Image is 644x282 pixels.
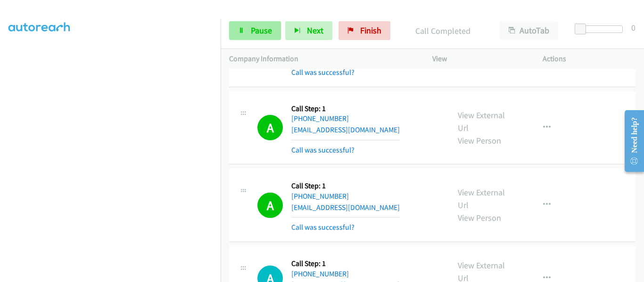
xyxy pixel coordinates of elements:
div: 0 [631,21,636,34]
a: [PHONE_NUMBER] [291,269,349,278]
a: [EMAIL_ADDRESS][DOMAIN_NAME] [291,125,400,134]
a: Call was successful? [291,145,355,154]
p: View [432,53,526,64]
a: Call was successful? [291,68,355,77]
button: Next [285,21,332,40]
h5: Call Step: 1 [291,181,400,191]
a: View Person [458,135,501,146]
a: [EMAIL_ADDRESS][DOMAIN_NAME] [291,203,400,212]
a: [PHONE_NUMBER] [291,192,349,201]
a: Pause [229,21,281,40]
span: Finish [360,25,381,36]
a: View External Url [458,110,505,133]
a: Finish [339,21,390,40]
span: Next [307,25,323,36]
h1: A [257,115,283,140]
h5: Call Step: 1 [291,259,441,268]
button: AutoTab [500,21,558,40]
a: [PHONE_NUMBER] [291,114,349,123]
a: View External Url [458,187,505,210]
h1: A [257,193,283,218]
iframe: Resource Center [617,104,644,178]
p: Call Completed [403,24,483,37]
h5: Call Step: 1 [291,104,400,113]
a: Call was successful? [291,223,355,232]
a: View Person [458,212,501,223]
p: Actions [543,53,636,64]
p: Company Information [229,53,415,64]
span: Pause [251,25,272,36]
